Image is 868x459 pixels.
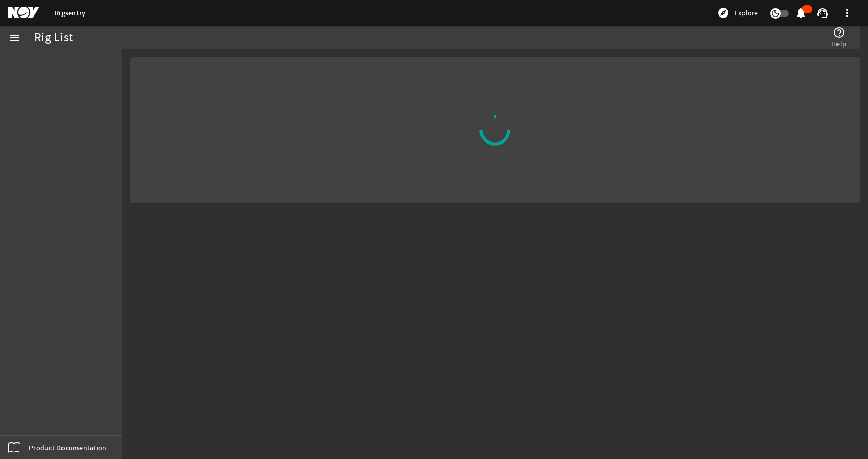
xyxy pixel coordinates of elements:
mat-icon: menu [8,31,21,44]
div: Rig List [34,33,73,43]
span: Explore [735,8,758,18]
a: Rigsentry [55,8,85,18]
span: Help [831,39,846,49]
button: Explore [713,5,762,21]
mat-icon: support_agent [816,7,829,19]
mat-icon: explore [717,7,730,19]
button: more_vert [835,1,860,25]
span: Product Documentation [29,442,106,453]
mat-icon: help_outline [833,26,845,39]
mat-icon: notifications [795,7,807,19]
